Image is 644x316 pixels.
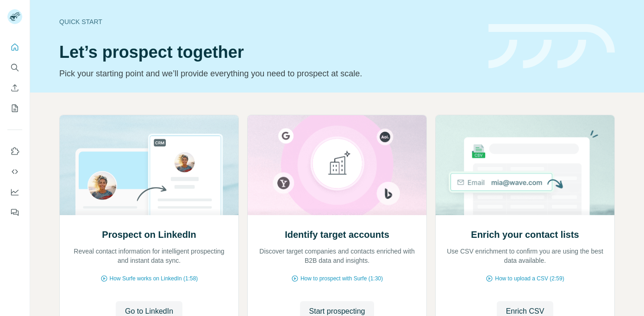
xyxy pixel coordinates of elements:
button: Enrich CSV [7,80,22,96]
h2: Identify target accounts [285,228,389,241]
h1: Let’s prospect together [59,43,477,62]
p: Pick your starting point and we’ll provide everything you need to prospect at scale. [59,67,477,80]
button: Feedback [7,204,22,221]
div: Quick start [59,17,477,26]
button: Dashboard [7,184,22,200]
button: My lists [7,100,22,117]
img: Identify target accounts [247,115,427,215]
span: How Surfe works on LinkedIn (1:58) [110,274,198,283]
button: Quick start [7,39,22,56]
h2: Prospect on LinkedIn [102,228,196,241]
p: Use CSV enrichment to confirm you are using the best data available. [445,247,605,265]
button: Use Surfe API [7,163,22,180]
p: Discover target companies and contacts enriched with B2B data and insights. [257,247,417,265]
img: Enrich your contact lists [435,115,615,215]
button: Search [7,59,22,76]
p: Reveal contact information for intelligent prospecting and instant data sync. [69,247,229,265]
img: banner [488,24,615,69]
span: How to upload a CSV (2:59) [495,274,564,283]
span: How to prospect with Surfe (1:30) [300,274,383,283]
img: Prospect on LinkedIn [59,115,239,215]
h2: Enrich your contact lists [471,228,579,241]
button: Use Surfe on LinkedIn [7,143,22,160]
